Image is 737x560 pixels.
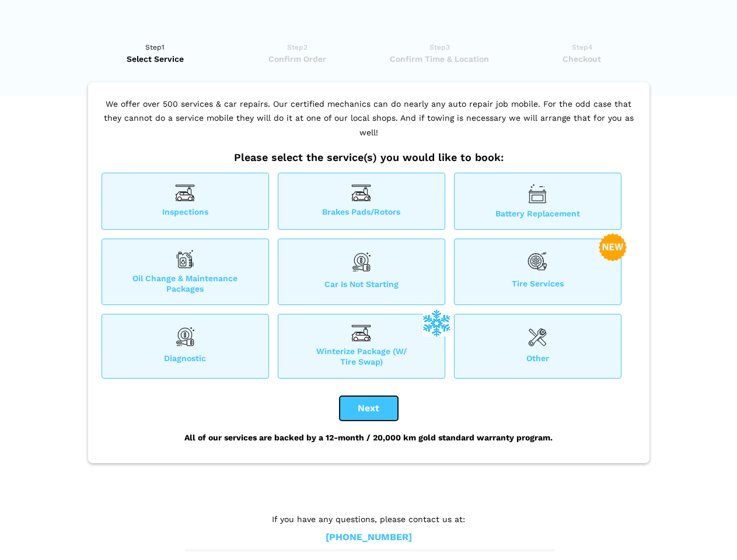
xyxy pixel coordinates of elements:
a: Step4 [515,41,649,65]
span: Brakes Pads/Rotors [278,206,445,219]
a: Step2 [230,41,365,65]
h2: Please select the service(s) you would like to book: [99,151,639,164]
a: Step3 [372,41,507,65]
img: winterize-icon_1.png [422,309,450,337]
span: Oil Change & Maintenance Packages [102,273,268,294]
a: Step1 [88,41,223,65]
span: Winterize Package (W/ Tire Swap) [278,346,445,367]
p: We offer over 500 services & car repairs. Our certified mechanics can do nearly any auto repair j... [99,97,639,152]
a: [PHONE_NUMBER] [326,531,412,544]
button: Next [340,396,398,421]
span: Other [455,353,621,367]
img: new-badge-2-48.png [599,233,627,261]
span: Confirm Time & Location [372,53,507,65]
span: Diagnostic [102,353,268,367]
span: Confirm Order [230,53,365,65]
span: Inspections [102,206,268,219]
span: Tire Services [455,278,621,294]
div: All of our services are backed by a 12-month / 20,000 km gold standard warranty program. [99,421,639,454]
span: Select Service [88,53,223,65]
span: Checkout [515,53,649,65]
span: Car is not starting [278,279,445,294]
p: If you have any questions, please contact us at: [185,513,553,526]
span: Battery Replacement [455,208,621,219]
